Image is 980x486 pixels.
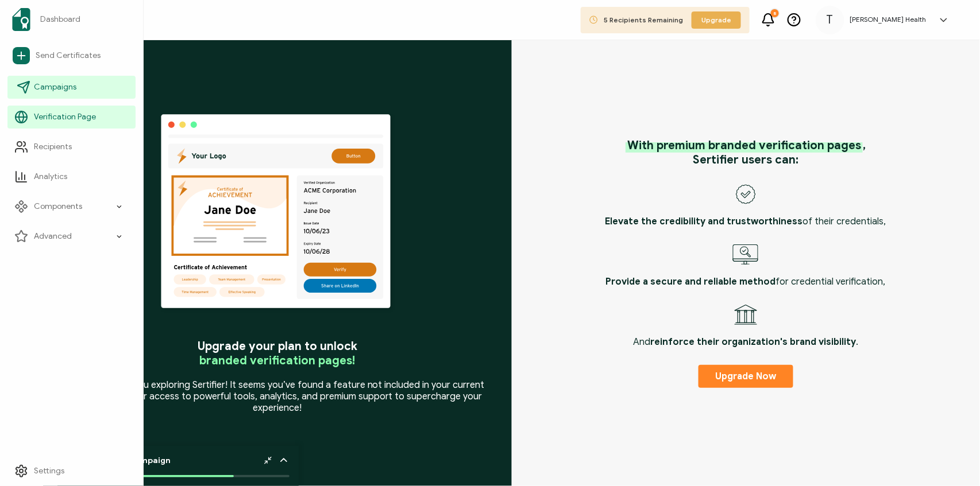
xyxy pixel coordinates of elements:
[34,141,72,153] span: Recipients
[40,14,80,25] span: Dashboard
[626,138,866,167] p: , Sertifier users can:
[7,42,136,69] a: Send Certificates
[7,135,136,158] a: Recipients
[827,11,834,29] span: T
[715,372,776,381] span: Upgrade Now
[34,465,64,477] span: Settings
[66,379,489,414] p: Excited to see you exploring Sertifier! It seems you’ve found a feature not included in your curr...
[34,231,72,242] span: Advanced
[701,15,731,25] span: Upgrade
[36,50,101,61] span: Send Certificates
[604,15,683,24] span: 5 Recipients Remaining
[923,431,980,486] iframe: Chat Widget
[606,276,886,287] p: for credential verification,
[7,460,136,483] a: Settings
[650,336,856,348] b: reinforce their organization's brand visibility
[850,15,927,24] h5: [PERSON_NAME] Health
[34,171,67,182] span: Analytics
[606,276,776,287] b: Provide a secure and reliable method
[12,8,30,31] img: sertifier-logomark-colored.svg
[128,456,171,465] b: Campaign
[159,112,396,313] img: Feature Image
[605,216,803,227] b: Elevate the credibility and trustworthiness
[771,9,779,17] div: 8
[34,201,82,212] span: Components
[626,138,863,153] span: With premium branded verification pages
[633,336,858,348] p: And .
[7,165,136,188] a: Analytics
[7,76,136,99] a: Campaigns
[199,353,355,368] span: branded verification pages!
[7,3,136,36] a: Dashboard
[34,81,76,93] span: Campaigns
[605,216,886,227] p: of their credentials,
[7,106,136,129] a: Verification Page
[34,111,96,123] span: Verification Page
[699,365,793,388] button: Upgrade Now
[198,339,357,368] p: Upgrade your plan to unlock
